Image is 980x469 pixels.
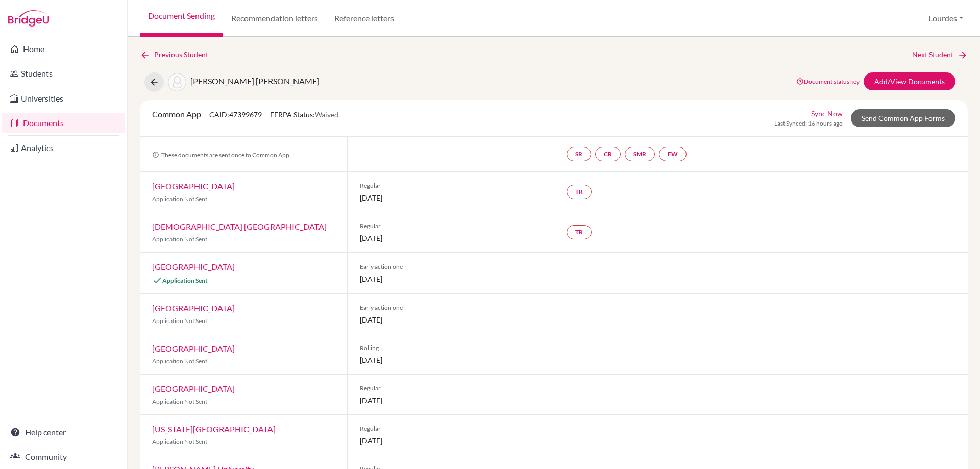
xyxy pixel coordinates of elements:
a: [GEOGRAPHIC_DATA] [152,262,235,271]
span: Regular [360,181,542,190]
span: CAID: 47399679 [209,110,262,119]
a: Send Common App Forms [851,109,955,127]
a: Help center [2,422,125,442]
a: [GEOGRAPHIC_DATA] [152,303,235,313]
a: Sync Now [811,108,843,119]
span: Regular [360,384,542,393]
a: SR [567,147,591,161]
span: Application Not Sent [152,398,207,405]
span: These documents are sent once to Common App [152,151,289,159]
a: Add/View Documents [864,72,955,90]
span: Application Sent [162,277,208,284]
a: CR [595,147,621,161]
a: Next Student [912,49,968,60]
span: [DATE] [360,395,542,406]
span: Application Not Sent [152,438,207,446]
span: Regular [360,424,542,433]
a: [GEOGRAPHIC_DATA] [152,181,235,191]
a: Universities [2,88,125,109]
a: [DEMOGRAPHIC_DATA] [GEOGRAPHIC_DATA] [152,221,327,231]
span: Rolling [360,343,542,353]
span: Regular [360,221,542,231]
a: Community [2,447,125,467]
span: Waived [315,110,338,119]
span: Common App [152,109,201,119]
span: FERPA Status: [270,110,338,119]
span: Application Not Sent [152,317,207,325]
a: [US_STATE][GEOGRAPHIC_DATA] [152,424,276,434]
a: Documents [2,113,125,133]
span: [DATE] [360,435,542,446]
a: Home [2,39,125,59]
span: Application Not Sent [152,235,207,243]
a: SMR [625,147,655,161]
a: TR [567,185,592,199]
a: [GEOGRAPHIC_DATA] [152,343,235,353]
a: TR [567,225,592,239]
a: FW [659,147,687,161]
span: Application Not Sent [152,357,207,365]
a: Document status key [796,78,860,85]
span: Last Synced: 16 hours ago [774,119,843,128]
span: [DATE] [360,355,542,365]
span: [DATE] [360,192,542,203]
span: [DATE] [360,233,542,243]
span: Application Not Sent [152,195,207,203]
img: Bridge-U [8,10,49,27]
a: [GEOGRAPHIC_DATA] [152,384,235,393]
span: Early action one [360,262,542,271]
span: [PERSON_NAME] [PERSON_NAME] [190,76,320,86]
button: Lourdes [924,9,968,28]
span: [DATE] [360,274,542,284]
a: Previous Student [140,49,216,60]
a: Analytics [2,138,125,158]
span: [DATE] [360,314,542,325]
span: Early action one [360,303,542,312]
a: Students [2,63,125,84]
